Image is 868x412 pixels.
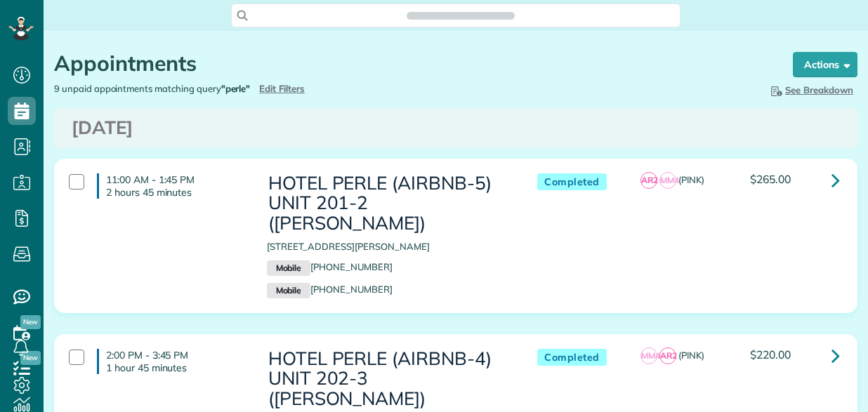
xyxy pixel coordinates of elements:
[259,83,305,94] a: Edit Filters
[640,347,657,364] span: MM4
[421,8,500,22] span: Search ZenMaid…
[750,347,791,361] span: $220.00
[72,118,840,138] h3: [DATE]
[659,347,676,364] span: AR2
[267,349,510,409] h3: HOTEL PERLE (AIRBNB-4) UNIT 202-3 ([PERSON_NAME])
[44,82,456,95] div: 9 unpaid appointments matching query
[106,361,246,374] p: 1 hour 45 minutes
[267,173,510,234] h3: HOTEL PERLE (AIRBNB-5) UNIT 201-2 ([PERSON_NAME])
[764,82,857,98] button: See Breakdown
[97,349,246,374] h4: 2:00 PM - 3:45 PM
[678,350,704,361] span: (PINK)
[20,315,41,329] span: New
[659,172,676,189] span: MM4
[793,52,857,77] button: Actions
[750,172,791,186] span: $265.00
[97,173,246,199] h4: 11:00 AM - 1:45 PM
[537,349,607,366] span: Completed
[267,240,510,253] p: [STREET_ADDRESS][PERSON_NAME]
[267,283,310,298] small: Mobile
[768,84,853,95] span: See Breakdown
[221,83,251,94] strong: "perle"
[267,260,310,276] small: Mobile
[537,173,607,191] span: Completed
[106,186,246,199] p: 2 hours 45 minutes
[267,284,393,295] a: Mobile[PHONE_NUMBER]
[640,172,657,189] span: AR2
[678,174,704,185] span: (PINK)
[54,52,766,75] h1: Appointments
[267,261,393,272] a: Mobile[PHONE_NUMBER]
